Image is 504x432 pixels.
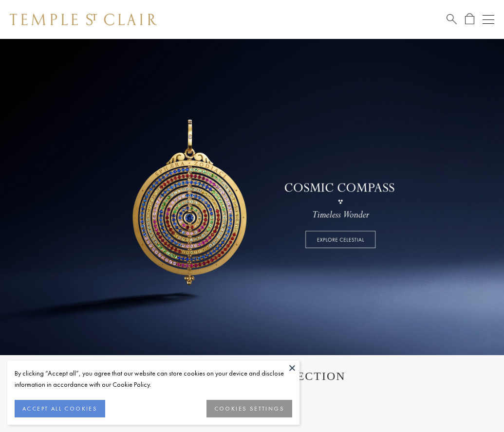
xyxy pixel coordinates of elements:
button: Open navigation [483,14,494,25]
a: Search [447,13,457,25]
button: COOKIES SETTINGS [206,400,292,417]
button: ACCEPT ALL COOKIES [15,400,105,417]
a: Open Shopping Bag [465,13,474,25]
div: By clicking “Accept all”, you agree that our website can store cookies on your device and disclos... [15,368,292,390]
img: Temple St. Clair [10,14,157,25]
